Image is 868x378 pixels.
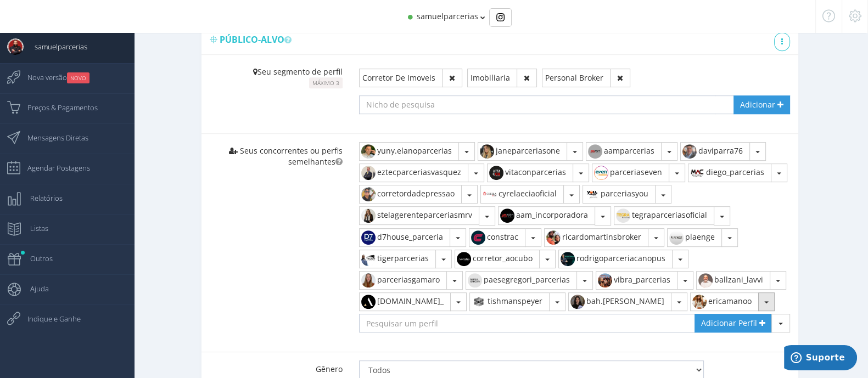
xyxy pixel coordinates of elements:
[455,250,473,268] img: 502734391_18271342948277079_610712613864568045_n.jpg
[466,271,577,290] button: paesegregori_parcerias
[24,33,87,60] span: samuelparcerias
[544,228,648,247] button: ricardomartinsbroker
[740,99,775,110] span: Adicionar
[19,275,49,302] span: Ajuda
[417,11,478,21] span: samuelparcerias
[67,72,89,83] small: NOVO
[733,95,790,114] a: Adicionar
[568,292,671,311] button: bah.[PERSON_NAME]
[559,250,576,268] img: 361915698_1610084169483037_8508142745810458526_n.jpg
[496,13,505,21] img: Instagram_simple_icon.svg
[489,8,512,27] div: Basic example
[240,145,343,167] span: Seus concorrentes ou perfis semelhantes
[359,271,447,290] button: parceriasgamaro
[470,293,488,311] img: 343404427_1177516826251553_7045302584522169869_n.jpg
[480,185,564,204] button: cyrelaeciaoficial
[592,163,669,182] button: parceriaseven
[360,143,377,160] img: 165298430_449937032943062_5788360374498033814_n.jpg
[19,184,63,212] span: Relatórios
[359,142,459,161] button: yuny.elanoparcerias
[360,229,377,246] img: 83781275_470776703825433_926784359711637504_n.jpg
[696,271,770,290] button: ballzani_lavvi
[596,271,677,290] button: vibra_parcerias
[360,250,377,268] img: 542224948_18075127421091955_2222421580881850840_n.jpg
[359,292,451,311] button: [DOMAIN_NAME]_
[16,305,81,332] span: Indique e Ganhe
[681,143,698,160] img: 554472082_18534826297027189_1135077250085640990_n.jpg
[360,293,377,311] img: 501736267_18482751136071587_7578889030991971519_n.jpg
[19,245,53,272] span: Outros
[466,272,484,289] img: 453661417_1926562394524470_1084674579656496529_n.jpg
[481,185,499,203] img: 69743971_379741049380641_5794846794332504064_n.jpg
[16,154,90,182] span: Agendar Postagens
[360,185,377,203] img: 491494900_651642467840602_8379388517830184683_n.jpg
[469,228,525,247] button: constrac
[7,38,24,55] img: User Image
[360,272,377,289] img: 524236456_18322067419226663_6932905983380191077_n.jpg
[545,229,562,246] img: 560870823_18539567281038273_5309941930321772882_n.jpg
[469,229,487,246] img: 399287866_1746117995836208_3940705453232875329_n.jpg
[359,69,443,87] button: Corretor De Imoveis
[558,250,673,268] button: rodrigoparceriacanopus
[359,95,716,114] input: Nicho de pesquisa
[220,33,296,46] span: Público-alvo
[360,207,377,224] img: 537617810_18395533771136825_7215502768808392668_n.jpg
[614,207,632,224] img: 399531264_7683797504970467_8045941645820533712_n.jpg
[467,69,517,87] button: Imobiliaria
[309,77,343,88] small: Máximo 3
[586,142,662,161] button: aamparcerias
[688,164,706,182] img: 274868784_4254463567990357_1904515780527351997_n.jpg
[690,292,759,311] button: ericamanoo
[478,142,567,161] button: janeparceriasone
[359,314,696,332] input: Pesquisar um perfil
[688,163,771,182] button: diego_parcerias
[16,64,89,91] span: Nova versão
[668,229,685,246] img: 455698094_1025222475716450_8529014133980739191_n.jpg
[680,142,750,161] button: daviparra76
[691,293,708,311] img: 273826171_491514935711668_3761168581491487322_n.jpg
[359,185,462,204] button: corretordadepressao
[359,250,436,268] button: tigerparcerias
[569,293,586,311] img: 475447521_1155780065916920_5035091473430212666_n.jpg
[359,206,479,225] button: stelagerenteparceriasmrv
[359,228,450,247] button: d7house_parceria
[586,143,604,160] img: 345651601_967980844646735_924270782523626431_n.jpg
[596,272,614,289] img: 537286703_18053077553530185_6841540127088474423_n.jpg
[542,69,611,87] button: Personal Broker
[614,206,714,225] button: tegraparceriasoficial
[498,206,595,225] button: aam_incorporadora
[784,345,857,373] iframe: Abre um widget para que você possa encontrar mais informações
[583,185,601,203] img: 30087318_184852905480717_80299558969540608_n.jpg
[499,207,516,224] img: 299326175_465205132152387_5671511896551116416_n.jpg
[487,163,573,182] button: vitaconparcerias
[16,94,98,121] span: Preços & Pagamentos
[455,250,540,268] button: corretor_aocubo
[359,163,468,182] button: eztecparceriasvasquez
[19,215,48,242] span: Listas
[16,124,88,151] span: Mensagens Diretas
[667,228,722,247] button: plaenge
[701,318,757,328] span: Adicionar Perfil
[478,143,496,160] img: 454227204_1213662452979175_4837230966873350945_n.jpg
[201,353,351,375] label: Gênero
[592,164,610,182] img: 241217692_397690718387234_8083421513566723435_n.jpg
[695,314,772,332] a: Adicionar Perfil
[583,185,656,204] button: parceriasyou
[201,55,351,97] div: Seu segmento de perfil
[360,164,377,182] img: 467852668_2275061106201705_6760841031019787794_n.jpg
[697,272,714,289] img: 521522699_18278747746286713_7292345286713653735_n.jpg
[488,164,505,182] img: 307810600_884272202958210_8376250655476904437_n.jpg
[469,292,550,311] button: tishmanspeyer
